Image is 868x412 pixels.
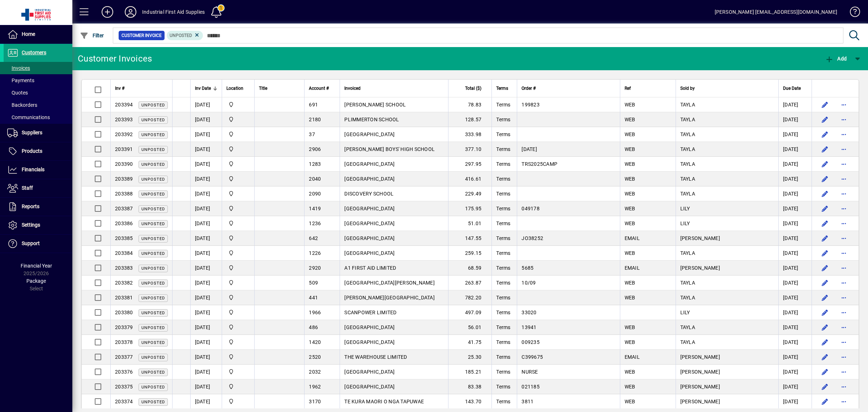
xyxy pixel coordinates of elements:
[819,396,831,407] button: Edit
[522,161,557,167] span: TRS2025CAMP
[448,335,492,350] td: 41.75
[522,84,615,92] div: Order #
[448,97,492,112] td: 78.83
[838,321,850,333] button: More options
[309,117,321,122] span: 2180
[4,62,72,74] a: Invoices
[226,130,250,138] span: INDUSTRIAL FIRST AID SUPPLIES LTD
[190,246,222,261] td: [DATE]
[115,161,133,167] span: 203390
[344,220,395,226] span: [GEOGRAPHIC_DATA]
[819,173,831,185] button: Edit
[141,236,165,241] span: Unposted
[7,90,28,96] span: Quotes
[625,235,640,241] span: EMAIL
[715,6,837,18] div: [PERSON_NAME] [EMAIL_ADDRESS][DOMAIN_NAME]
[625,131,635,137] span: WEB
[4,179,72,197] a: Staff
[190,186,222,201] td: [DATE]
[115,206,133,211] span: 203387
[115,310,133,315] span: 203380
[823,52,848,65] button: Add
[190,127,222,142] td: [DATE]
[496,339,510,345] span: Terms
[680,310,690,315] span: LILY
[309,324,318,330] span: 486
[7,114,50,120] span: Communications
[778,112,812,127] td: [DATE]
[141,103,165,108] span: Unposted
[115,176,133,182] span: 203389
[680,117,695,122] span: TAYLA
[783,84,807,92] div: Due Date
[141,207,165,211] span: Unposted
[496,146,510,152] span: Terms
[141,281,165,286] span: Unposted
[680,324,695,330] span: TAYLA
[819,307,831,318] button: Edit
[819,203,831,214] button: Edit
[522,102,540,108] span: 199823
[522,310,536,315] span: 33020
[778,142,812,157] td: [DATE]
[625,84,631,92] span: Ref
[141,192,165,197] span: Unposted
[141,133,165,137] span: Unposted
[226,279,250,287] span: INDUSTRIAL FIRST AID SUPPLIES LTD
[259,84,267,92] span: Title
[190,290,222,305] td: [DATE]
[819,381,831,392] button: Edit
[309,235,318,241] span: 642
[22,31,35,37] span: Home
[309,310,321,315] span: 1966
[122,32,162,39] span: Customer Invoice
[4,216,72,234] a: Settings
[22,167,44,172] span: Financials
[344,280,435,286] span: [GEOGRAPHIC_DATA][PERSON_NAME]
[344,295,435,300] span: [PERSON_NAME][GEOGRAPHIC_DATA]
[344,206,395,211] span: [GEOGRAPHIC_DATA]
[838,307,850,318] button: More options
[115,250,133,256] span: 203384
[22,203,39,209] span: Reports
[115,280,133,286] span: 203382
[778,290,812,305] td: [DATE]
[448,320,492,335] td: 56.01
[4,25,72,43] a: Home
[309,206,321,211] span: 1419
[819,321,831,333] button: Edit
[195,84,211,92] span: Inv Date
[625,206,635,211] span: WEB
[838,188,850,199] button: More options
[344,310,396,315] span: SCANPOWER LIMITED
[448,216,492,231] td: 51.01
[838,336,850,348] button: More options
[819,143,831,155] button: Edit
[226,323,250,331] span: INDUSTRIAL FIRST AID SUPPLIES LTD
[496,310,510,315] span: Terms
[22,50,46,55] span: Customers
[4,87,72,99] a: Quotes
[496,235,510,241] span: Terms
[309,295,318,300] span: 441
[309,146,321,152] span: 2906
[448,201,492,216] td: 175.95
[778,320,812,335] td: [DATE]
[625,220,635,226] span: WEB
[496,191,510,197] span: Terms
[115,146,133,152] span: 203391
[190,172,222,186] td: [DATE]
[496,176,510,182] span: Terms
[496,84,508,92] span: Terms
[838,396,850,407] button: More options
[344,324,395,330] span: [GEOGRAPHIC_DATA]
[625,117,635,122] span: WEB
[448,142,492,157] td: 377.10
[142,6,205,18] div: Industrial First Aid Supplies
[819,336,831,348] button: Edit
[115,117,133,122] span: 203393
[778,201,812,216] td: [DATE]
[80,33,104,38] span: Filter
[838,232,850,244] button: More options
[344,146,435,152] span: [PERSON_NAME] BOYS' HIGH SCHOOL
